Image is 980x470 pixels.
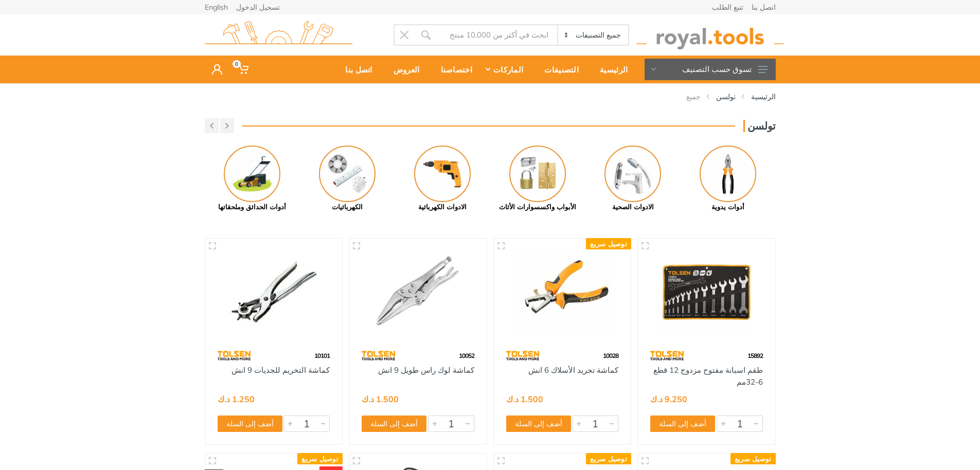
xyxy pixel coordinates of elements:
[530,59,586,80] div: التصنيفات
[205,202,300,212] div: أدوات الحدائق وملحقاتها
[586,56,635,83] a: الرئيسية
[300,202,395,212] div: الكهربائيات
[205,21,352,49] img: royal.tools Logo
[751,92,776,102] a: الرئيسية
[215,248,333,337] img: Royal Tools - كماشة التخريم للجديات 9 انش
[506,347,540,365] img: 64.webp
[490,146,585,212] a: الأبواب واكسسوارات الأثاث
[319,146,376,202] img: Royal - الكهربائيات
[503,248,622,337] img: Royal Tools - كماشة تجريد الأسلاك 6 انش
[459,352,474,359] span: 10052
[331,56,379,83] a: اتصل بنا
[603,352,618,359] span: 10028
[743,120,776,132] h3: تولسن
[586,238,631,249] div: توصيل سريع
[647,248,766,337] img: Royal Tools - طقم اسبانة مفتوح مزدوج 12 قطع 6-32مم
[586,59,635,80] div: الرئيسية
[380,56,427,83] a: العروض
[331,59,379,80] div: اتصل بنا
[585,202,681,212] div: الادوات الصحية
[506,395,543,403] div: 1.500 د.ك
[585,146,681,212] a: الادوات الصحية
[716,92,736,102] a: تولسن
[231,365,330,375] a: كماشة التخريم للجديات 9 انش
[730,453,776,464] div: توصيل سريع
[236,4,280,11] a: تسجيل الدخول
[205,92,776,102] nav: breadcrumb
[479,59,530,80] div: الماركات
[681,202,776,212] div: أدوات يدوية
[509,146,566,202] img: Royal - الأبواب واكسسوارات الأثاث
[395,146,490,212] a: الادوات الكهربائية
[362,395,399,403] div: 1.500 د.ك
[752,4,776,11] a: اتصل بنا
[380,59,427,80] div: العروض
[378,365,474,375] a: كماشة لوك راس طويل 9 انش
[233,60,241,68] span: 0
[218,347,251,365] img: 64.webp
[747,352,763,359] span: 15892
[712,4,743,11] a: تتبع الطلب
[490,202,585,212] div: الأبواب واكسسوارات الأثاث
[557,25,628,45] select: Category
[650,415,715,432] button: أضف إلى السلة
[437,24,558,46] input: Site search
[650,395,687,403] div: 9.250 د.ك
[653,365,763,387] a: طقم اسبانة مفتوح مزدوج 12 قطع 6-32مم
[645,59,776,80] button: تسوق حسب التصنيف
[300,146,395,212] a: الكهربائيات
[395,202,490,212] div: الادوات الكهربائية
[314,352,330,359] span: 10101
[700,146,756,202] img: Royal - أدوات يدوية
[506,415,571,432] button: أضف إلى السلة
[229,56,256,83] a: 0
[414,146,471,202] img: Royal - الادوات الكهربائية
[681,146,776,212] a: أدوات يدوية
[218,395,255,403] div: 1.250 د.ك
[359,248,477,337] img: Royal Tools - كماشة لوك راس طويل 9 انش
[362,415,426,432] button: أضف إلى السلة
[362,347,395,365] img: 64.webp
[586,453,631,464] div: توصيل سريع
[671,92,701,102] li: جميع
[528,365,618,375] a: كماشة تجريد الأسلاك 6 انش
[427,56,479,83] a: اختصاصنا
[297,453,343,464] div: توصيل سريع
[530,56,586,83] a: التصنيفات
[636,21,784,49] img: royal.tools Logo
[218,415,282,432] button: أضف إلى السلة
[650,347,684,365] img: 64.webp
[205,146,300,212] a: أدوات الحدائق وملحقاتها
[427,59,479,80] div: اختصاصنا
[604,146,661,202] img: Royal - الادوات الصحية
[224,146,280,202] img: Royal - أدوات الحدائق وملحقاتها
[205,4,228,11] a: English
